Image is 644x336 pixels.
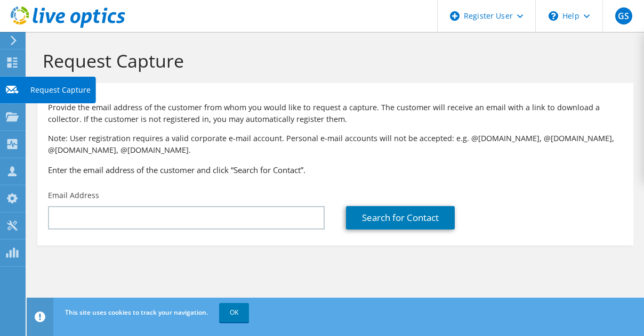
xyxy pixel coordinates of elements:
span: GS [615,7,632,24]
svg: \n [549,11,558,21]
a: OK [219,303,249,322]
a: Search for Contact [346,206,455,230]
h1: Request Capture [43,50,623,72]
div: Request Capture [25,77,96,103]
p: Provide the email address of the customer from whom you would like to request a capture. The cust... [48,102,623,125]
span: This site uses cookies to track your navigation. [65,308,208,317]
h3: Enter the email address of the customer and click “Search for Contact”. [48,164,623,176]
label: Email Address [48,190,99,201]
p: Note: User registration requires a valid corporate e-mail account. Personal e-mail accounts will ... [48,133,623,156]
